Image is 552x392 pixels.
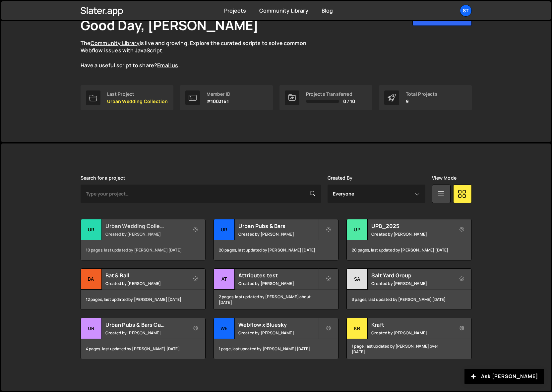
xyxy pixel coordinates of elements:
[214,219,338,260] a: Ur Urban Pubs & Bars Created by [PERSON_NAME] 20 pages, last updated by [PERSON_NAME] [DATE]
[214,318,235,339] div: We
[214,268,338,310] a: At Attributes test Created by [PERSON_NAME] 2 pages, last updated by [PERSON_NAME] about [DATE]
[259,7,308,14] a: Community Library
[347,269,368,290] div: Sa
[214,290,338,309] div: 2 pages, last updated by [PERSON_NAME] about [DATE]
[81,39,319,69] p: The is live and growing. Explore the curated scripts to solve common Webflow issues with JavaScri...
[328,175,353,181] label: Created By
[81,318,102,339] div: Ur
[81,290,205,309] div: 12 pages, last updated by [PERSON_NAME] [DATE]
[371,231,451,237] small: Created by [PERSON_NAME]
[207,91,230,97] div: Member ID
[81,339,205,359] div: 4 pages, last updated by [PERSON_NAME] [DATE]
[214,269,235,290] div: At
[105,272,185,279] h2: Bat & Ball
[91,39,140,47] a: Community Library
[105,231,185,237] small: Created by [PERSON_NAME]
[81,269,102,290] div: Ba
[214,240,338,260] div: 20 pages, last updated by [PERSON_NAME] [DATE]
[81,16,259,34] h1: Good Day, [PERSON_NAME]
[347,318,368,339] div: Kr
[406,99,438,104] p: 9
[238,222,318,230] h2: Urban Pubs & Bars
[346,318,471,359] a: Kr Kraft Created by [PERSON_NAME] 1 page, last updated by [PERSON_NAME] over [DATE]
[346,219,471,260] a: UP UPB_2025 Created by [PERSON_NAME] 20 pages, last updated by [PERSON_NAME] [DATE]
[460,5,472,17] a: st
[347,339,471,359] div: 1 page, last updated by [PERSON_NAME] over [DATE]
[214,318,338,359] a: We Webflow x Bluesky Created by [PERSON_NAME] 1 page, last updated by [PERSON_NAME] [DATE]
[238,231,318,237] small: Created by [PERSON_NAME]
[346,268,471,310] a: Sa Salt Yard Group Created by [PERSON_NAME] 3 pages, last updated by [PERSON_NAME] [DATE]
[371,222,451,230] h2: UPB_2025
[105,222,185,230] h2: Urban Wedding Collection
[347,219,368,240] div: UP
[238,330,318,336] small: Created by [PERSON_NAME]
[238,272,318,279] h2: Attributes test
[105,281,185,286] small: Created by [PERSON_NAME]
[322,7,333,14] a: Blog
[371,321,451,328] h2: Kraft
[224,7,246,14] a: Projects
[306,91,355,97] div: Projects Transferred
[371,330,451,336] small: Created by [PERSON_NAME]
[238,321,318,328] h2: Webflow x Bluesky
[81,318,206,359] a: Ur Urban Pubs & Bars Careers Created by [PERSON_NAME] 4 pages, last updated by [PERSON_NAME] [DATE]
[432,175,457,181] label: View Mode
[81,219,102,240] div: Ur
[81,268,206,310] a: Ba Bat & Ball Created by [PERSON_NAME] 12 pages, last updated by [PERSON_NAME] [DATE]
[371,281,451,286] small: Created by [PERSON_NAME]
[371,272,451,279] h2: Salt Yard Group
[81,219,206,260] a: Ur Urban Wedding Collection Created by [PERSON_NAME] 10 pages, last updated by [PERSON_NAME] [DATE]
[81,175,125,181] label: Search for a project
[343,99,355,104] span: 0 / 10
[81,185,321,203] input: Type your project...
[107,99,168,104] p: Urban Wedding Collection
[81,85,173,110] a: Last Project Urban Wedding Collection
[347,240,471,260] div: 20 pages, last updated by [PERSON_NAME] [DATE]
[107,91,168,97] div: Last Project
[81,240,205,260] div: 10 pages, last updated by [PERSON_NAME] [DATE]
[207,99,230,104] p: #1003161
[347,290,471,309] div: 3 pages, last updated by [PERSON_NAME] [DATE]
[105,330,185,336] small: Created by [PERSON_NAME]
[214,339,338,359] div: 1 page, last updated by [PERSON_NAME] [DATE]
[406,91,438,97] div: Total Projects
[105,321,185,328] h2: Urban Pubs & Bars Careers
[157,62,178,69] a: Email us
[238,281,318,286] small: Created by [PERSON_NAME]
[464,369,544,384] button: Ask [PERSON_NAME]
[214,219,235,240] div: Ur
